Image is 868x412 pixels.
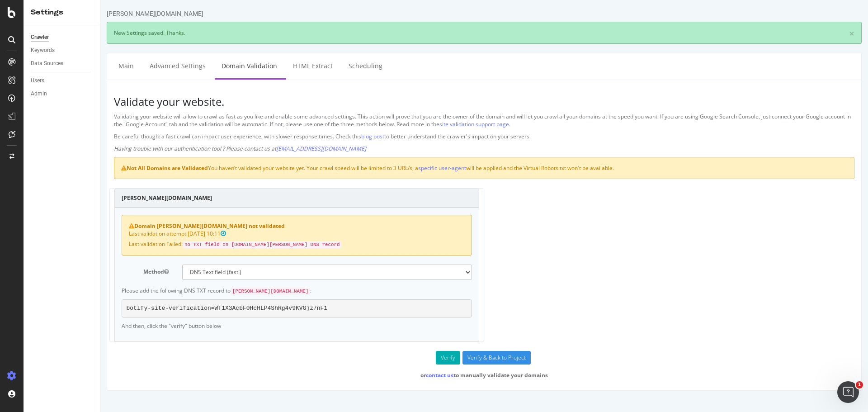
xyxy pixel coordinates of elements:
a: Users [31,76,94,85]
h3: Validate your website. [14,96,754,108]
div: You haven’t validated your website yet. Your crawl speed will be limited to 3 URL/s, a will be ap... [14,157,754,179]
a: Scheduling [241,53,289,78]
a: HTML Extract [186,53,239,78]
div: New Settings saved. Thanks. [6,22,761,44]
iframe: Intercom live chat [837,381,859,403]
code: [PERSON_NAME][DOMAIN_NAME] [130,288,210,295]
strong: Domain [PERSON_NAME][DOMAIN_NAME] not validated [28,222,184,230]
a: Keywords [31,46,94,55]
span: 1 [856,381,863,388]
button: Method [64,268,68,275]
p: Last validation Failed: [28,240,364,248]
a: × [749,29,754,38]
h4: [PERSON_NAME][DOMAIN_NAME] [21,194,372,203]
a: blog post [261,133,284,140]
div: Data Sources [31,59,63,68]
a: specific user-agent [318,164,366,172]
p: Validating your website will allow to crawl as fast as you like and enable some advanced settings... [14,113,754,128]
pre: botify-site-verification=WT1X3AcbF0HcHLP4ShRg4v9KVGjz7nF1 [21,299,372,317]
a: contact us [325,371,353,379]
p: Please add the following DNS TXT record to : [21,287,372,295]
a: Domain Validation [114,53,184,78]
label: Method [14,265,75,275]
a: site validation support page [339,120,409,128]
a: Data Sources [31,59,94,68]
div: [PERSON_NAME][DOMAIN_NAME] [6,9,103,18]
div: And then, click the "verify" button below [21,287,372,330]
div: Settings [31,7,93,18]
code: no TXT field on [DOMAIN_NAME][PERSON_NAME] DNS record [82,241,241,248]
div: Users [31,76,44,85]
em: Having trouble with our authentication tool ? Please contact us at [14,145,266,152]
div: Admin [31,89,47,99]
a: Main [11,53,40,78]
button: Verify [335,351,360,365]
p: Be careful though: a fast crawl can impact user experience, with slower response times. Check thi... [14,133,754,140]
div: Crawler [31,33,49,42]
a: Crawler [31,33,94,42]
input: Verify & Back to Project [362,351,430,365]
div: Keywords [31,46,55,55]
a: Advanced Settings [42,53,112,78]
p: Last validation attempt: [28,230,364,237]
span: [DATE] 10:11 [87,230,126,237]
strong: Not All Domains are Validated [21,164,108,172]
a: Admin [31,89,94,99]
a: [EMAIL_ADDRESS][DOMAIN_NAME] [176,145,266,152]
strong: or to manually validate your domains [320,371,448,379]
